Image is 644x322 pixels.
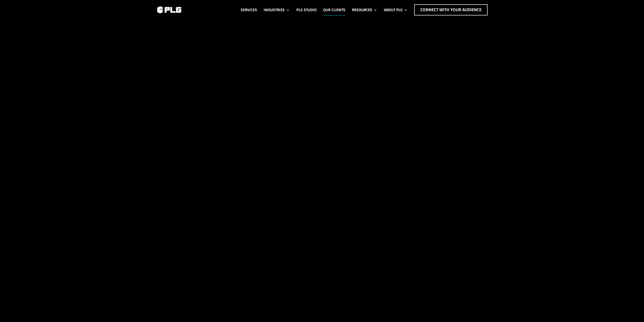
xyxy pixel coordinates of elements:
a: Services [241,4,257,15]
a: Industries [264,4,290,15]
a: Our Clients [323,4,345,15]
a: About PLG [384,4,408,15]
a: Connect with Your Audience [414,4,488,15]
a: Resources [352,4,377,15]
a: PLG Studio [296,4,317,15]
